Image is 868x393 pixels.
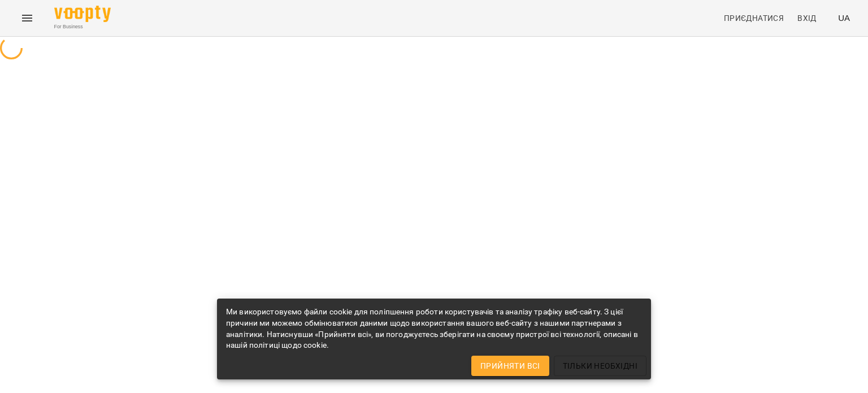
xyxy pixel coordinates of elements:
[719,8,788,28] a: Приєднатися
[724,11,784,25] span: Приєднатися
[793,8,829,28] a: Вхід
[54,23,111,31] span: For Business
[54,6,111,22] img: Voopty Logo
[834,7,854,28] button: UA
[797,11,817,25] span: Вхід
[838,12,850,24] span: UA
[14,5,41,32] button: Menu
